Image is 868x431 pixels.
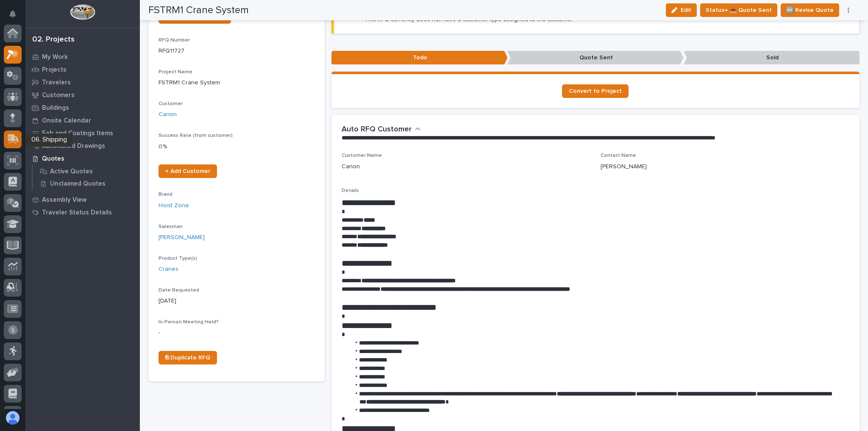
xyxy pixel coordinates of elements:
[25,50,140,63] a: My Work
[159,142,314,151] p: 0 %
[25,193,140,206] a: Assembly View
[507,51,684,65] p: Quote Sent
[342,188,359,193] span: Details
[165,355,210,361] span: ⎘ Duplicate RFQ
[42,92,75,99] p: Customers
[159,101,183,106] span: Customer
[159,201,189,210] a: Hoist Zone
[786,5,834,15] span: 🆕 Revise Quote
[42,79,71,86] p: Travelers
[42,104,69,112] p: Buildings
[159,78,314,87] p: FSTRM1 Crane System
[42,66,67,74] p: Projects
[32,35,75,44] div: 02. Projects
[331,51,508,65] p: Todo
[666,3,697,17] button: Edit
[4,5,22,23] button: Notifications
[159,233,205,242] a: [PERSON_NAME]
[159,297,314,306] p: [DATE]
[159,320,219,325] span: In-Person Meeting Held?
[601,153,636,158] span: Contact Name
[781,3,839,17] button: 🆕 Revise Quote
[706,5,772,15] span: Status→ 📤 Quote Sent
[681,6,691,14] span: Edit
[159,38,190,43] span: RFQ Number
[159,47,314,56] p: RFQ11727
[159,110,177,119] a: Canon
[159,256,197,261] span: Product Type(s)
[159,70,192,75] span: Project Name
[165,168,210,174] span: + Add Customer
[25,206,140,219] a: Traveler Status Details
[50,168,93,175] p: Active Quotes
[159,133,233,138] span: Success Rate (from customer)
[11,10,22,24] div: Notifications
[25,152,140,165] a: Quotes
[569,88,622,94] span: Convert to Project
[33,178,140,189] a: Unclaimed Quotes
[148,4,249,17] h2: FSTRM1 Crane System
[42,196,86,204] p: Assembly View
[159,288,199,293] span: Date Requested
[342,153,382,158] span: Customer Name
[159,224,183,229] span: Salesman
[42,117,91,125] p: Onsite Calendar
[50,180,106,188] p: Unclaimed Quotes
[159,328,314,337] p: -
[25,89,140,101] a: Customers
[700,3,777,17] button: Status→ 📤 Quote Sent
[42,53,68,61] p: My Work
[42,209,112,217] p: Traveler Status Details
[70,4,95,20] img: Workspace Logo
[42,155,64,163] p: Quotes
[33,165,140,177] a: Active Quotes
[342,162,360,171] p: Canon
[562,84,629,98] a: Convert to Project
[25,101,140,114] a: Buildings
[342,125,421,134] button: Auto RFQ Customer
[4,409,22,427] button: users-avatar
[25,139,140,152] a: Automated Drawings
[342,125,412,134] h2: Auto RFQ Customer
[601,162,647,171] p: [PERSON_NAME]
[25,114,140,127] a: Onsite Calendar
[25,127,140,139] a: Fab and Coatings Items
[42,130,113,137] p: Fab and Coatings Items
[159,192,172,197] span: Brand
[159,265,178,274] a: Cranes
[159,164,217,178] a: + Add Customer
[159,351,217,364] a: ⎘ Duplicate RFQ
[25,76,140,89] a: Travelers
[25,63,140,76] a: Projects
[42,142,105,150] p: Automated Drawings
[684,51,860,65] p: Sold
